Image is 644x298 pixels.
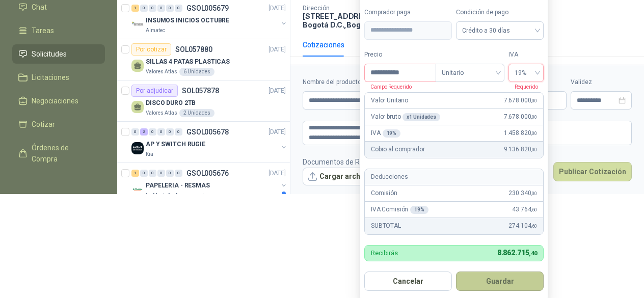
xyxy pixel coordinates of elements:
[504,145,537,154] span: 9.136.820
[32,2,47,13] span: Chat
[179,109,214,117] div: 2 Unidades
[157,170,165,177] div: 0
[364,50,436,60] label: Precio
[571,77,632,87] label: Validez
[531,130,537,136] span: ,00
[186,5,229,12] p: GSOL005679
[403,113,440,121] div: x 1 Unidades
[32,119,55,130] span: Cotizar
[553,162,632,181] button: Publicar Cotización
[531,147,537,152] span: ,00
[146,57,230,67] p: SILLAS 4 PATAS PLASTICAS
[186,128,229,136] p: GSOL005678
[175,5,182,12] div: 0
[508,188,537,198] span: 230.340
[131,126,288,158] a: 0 2 0 0 0 0 GSOL005678[DATE] Company LogoAP Y SWITCH RUGIEKia
[179,68,214,76] div: 6 Unidades
[303,39,344,50] div: Cotizaciones
[146,16,229,25] p: INSUMOS INICIOS OCTUBRE
[140,5,148,12] div: 0
[508,82,538,91] p: Requerido
[371,221,401,231] p: SUBTOTAL
[371,96,408,105] p: Valor Unitario
[531,191,537,196] span: ,00
[131,85,178,97] div: Por adjudicar
[269,86,286,96] p: [DATE]
[303,156,391,168] p: Documentos de Referencia
[12,115,105,134] a: Cotizar
[303,168,376,186] button: Cargar archivo
[371,250,398,256] p: Recibirás
[12,138,105,169] a: Órdenes de Compra
[531,114,537,120] span: ,00
[12,91,105,111] a: Negociaciones
[383,129,401,138] div: 19 %
[531,223,537,229] span: ,60
[149,5,156,12] div: 0
[504,112,537,122] span: 7.678.000
[32,95,78,106] span: Negociaciones
[32,142,95,165] span: Órdenes de Compra
[12,21,105,40] a: Tareas
[531,207,537,212] span: ,60
[131,167,288,200] a: 1 0 0 0 0 0 GSOL005676[DATE] Company LogoPAPELERIA - RESMASLa Montaña Agromercados
[131,142,144,154] img: Company Logo
[117,80,290,122] a: Por adjudicarSOL057878[DATE] DISCO DURO 2TBValores Atlas2 Unidades
[303,12,396,29] p: [STREET_ADDRESS] Bogotá D.C. , Bogotá D.C.
[456,272,544,291] button: Guardar
[371,112,440,122] p: Valor bruto
[166,170,174,177] div: 0
[146,181,210,191] p: PAPELERIA - RESMAS
[32,48,67,60] span: Solicitudes
[508,50,544,60] label: IVA
[146,150,153,158] p: Kia
[462,23,538,38] span: Crédito a 30 días
[146,26,165,35] p: Almatec
[442,65,498,80] span: Unitario
[497,249,537,257] span: 8.862.715
[140,128,148,136] div: 2
[515,65,538,80] span: 19%
[117,39,290,80] a: Por cotizarSOL057880[DATE] SILLAS 4 PATAS PLASTICASValores Atlas6 Unidades
[371,172,408,182] p: Deducciones
[146,98,196,108] p: DISCO DURO 2TB
[531,98,537,103] span: ,00
[166,128,174,136] div: 0
[364,8,452,17] label: Comprador paga
[303,5,396,12] p: Dirección
[140,170,148,177] div: 0
[175,128,182,136] div: 0
[12,44,105,64] a: Solicitudes
[32,72,69,83] span: Licitaciones
[512,205,537,214] span: 43.764
[146,109,177,117] p: Valores Atlas
[131,5,139,12] div: 1
[371,205,428,214] p: IVA Comisión
[131,2,288,35] a: 1 0 0 0 0 0 GSOL005679[DATE] Company LogoINSUMOS INICIOS OCTUBREAlmatec
[131,128,139,136] div: 0
[12,68,105,87] a: Licitaciones
[131,43,171,56] div: Por cotizar
[149,170,156,177] div: 0
[371,145,424,154] p: Cobro al comprador
[371,188,397,198] p: Comisión
[269,4,286,13] p: [DATE]
[166,5,174,12] div: 0
[364,82,412,91] p: Campo Requerido
[157,5,165,12] div: 0
[182,87,219,94] p: SOL057878
[175,170,182,177] div: 0
[456,8,544,17] label: Condición de pago
[364,272,452,291] button: Cancelar
[371,128,400,138] p: IVA
[504,128,537,138] span: 1.458.820
[175,46,212,53] p: SOL057880
[146,140,205,149] p: AP Y SWITCH RUGIE
[146,68,177,76] p: Valores Atlas
[131,183,144,196] img: Company Logo
[410,206,428,214] div: 19 %
[269,127,286,137] p: [DATE]
[269,45,286,55] p: [DATE]
[146,192,209,200] p: La Montaña Agromercados
[131,18,144,31] img: Company Logo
